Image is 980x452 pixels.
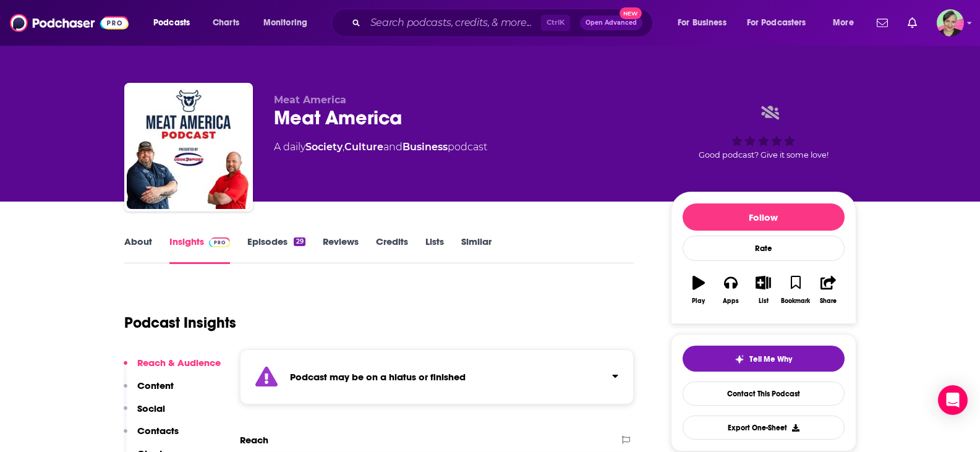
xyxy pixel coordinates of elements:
[153,14,190,32] span: Podcasts
[137,403,165,414] p: Social
[240,434,268,446] h2: Reach
[247,236,305,264] a: Episodes29
[240,349,634,404] section: Click to expand status details
[812,268,844,312] button: Share
[127,85,250,209] img: Meat America
[749,354,792,364] span: Tell Me Why
[824,13,869,33] button: open menu
[274,94,346,106] span: Meat America
[699,150,829,160] span: Good podcast? Give it some love!
[169,236,231,264] a: InsightsPodchaser Pro
[586,20,637,26] span: Open Advanced
[137,425,179,437] p: Contacts
[124,313,236,332] h1: Podcast Insights
[747,268,779,312] button: List
[305,141,343,153] a: Society
[205,13,247,33] a: Charts
[759,297,769,305] div: List
[365,13,541,33] input: Search podcasts, credits, & more...
[780,268,812,312] button: Bookmark
[383,141,403,153] span: and
[274,140,487,155] div: A daily podcast
[683,203,845,231] button: Follow
[323,236,359,264] a: Reviews
[820,297,837,305] div: Share
[678,14,726,32] span: For Business
[376,236,408,264] a: Credits
[263,14,307,32] span: Monitoring
[903,12,922,33] a: Show notifications dropdown
[683,268,715,312] button: Play
[723,297,739,305] div: Apps
[294,237,305,246] div: 29
[872,12,893,33] a: Show notifications dropdown
[683,416,845,440] button: Export One-Sheet
[833,14,854,32] span: More
[541,15,570,31] span: Ctrl K
[735,354,744,364] img: tell me why sparkle
[124,380,174,403] button: Content
[124,403,165,425] button: Social
[343,9,665,37] div: Search podcasts, credits, & more...
[692,297,705,305] div: Play
[715,268,747,312] button: Apps
[425,236,444,264] a: Lists
[937,9,964,36] img: User Profile
[255,13,323,33] button: open menu
[343,141,344,153] span: ,
[403,141,448,153] a: Business
[124,236,152,264] a: About
[683,236,845,261] div: Rate
[580,15,642,30] button: Open AdvancedNew
[137,380,174,391] p: Content
[747,14,806,32] span: For Podcasters
[10,11,129,35] img: Podchaser - Follow, Share and Rate Podcasts
[781,297,810,305] div: Bookmark
[124,357,221,380] button: Reach & Audience
[937,9,964,36] span: Logged in as LizDVictoryBelt
[739,13,824,33] button: open menu
[937,9,964,36] button: Show profile menu
[124,425,179,448] button: Contacts
[620,7,642,19] span: New
[213,14,239,32] span: Charts
[344,141,383,153] a: Culture
[938,385,968,415] div: Open Intercom Messenger
[671,94,856,171] div: Good podcast? Give it some love!
[290,371,466,383] strong: Podcast may be on a hiatus or finished
[137,357,221,369] p: Reach & Audience
[683,346,845,372] button: tell me why sparkleTell Me Why
[461,236,492,264] a: Similar
[209,237,231,247] img: Podchaser Pro
[683,382,845,406] a: Contact This Podcast
[669,13,742,33] button: open menu
[145,13,206,33] button: open menu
